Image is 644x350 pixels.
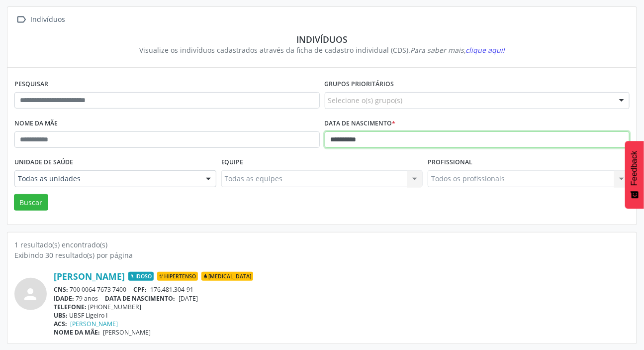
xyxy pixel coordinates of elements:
[21,34,623,45] div: Indivíduos
[465,45,505,55] span: clique aqui!
[54,294,74,303] span: IDADE:
[14,194,48,211] button: Buscar
[71,320,118,328] a: [PERSON_NAME]
[428,155,472,170] label: Profissional
[410,45,505,55] i: Para saber mais,
[18,174,196,184] span: Todas as unidades
[14,155,73,170] label: Unidade de saúde
[14,116,58,131] label: Nome da mãe
[54,285,630,294] div: 700 0064 7673 7400
[54,311,68,320] span: UBS:
[54,320,67,328] span: ACS:
[14,12,29,27] i: 
[325,116,396,131] label: Data de nascimento
[54,285,68,294] span: CNS:
[103,328,151,337] span: [PERSON_NAME]
[221,155,244,170] label: Equipe
[105,294,176,303] span: DATA DE NASCIMENTO:
[134,285,147,294] span: CPF:
[150,285,193,294] span: 176.481.304-91
[14,250,630,260] div: Exibindo 30 resultado(s) por página
[54,328,100,337] span: NOME DA MÃE:
[325,77,394,92] label: Grupos prioritários
[630,151,639,186] span: Feedback
[179,294,198,303] span: [DATE]
[54,294,630,303] div: 79 anos
[54,303,630,311] div: [PHONE_NUMBER]
[157,272,198,281] span: Hipertenso
[22,285,40,303] i: person
[14,12,67,27] a:  Indivíduos
[54,271,125,282] a: [PERSON_NAME]
[14,77,48,92] label: Pesquisar
[54,303,87,311] span: TELEFONE:
[54,311,630,320] div: UBSF Ligeiro I
[29,12,67,27] div: Indivíduos
[128,272,154,281] span: Idoso
[201,272,253,281] span: [MEDICAL_DATA]
[14,239,630,250] div: 1 resultado(s) encontrado(s)
[625,141,644,209] button: Feedback - Mostrar pesquisa
[328,95,403,106] span: Selecione o(s) grupo(s)
[21,45,623,55] div: Visualize os indivíduos cadastrados através da ficha de cadastro individual (CDS).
